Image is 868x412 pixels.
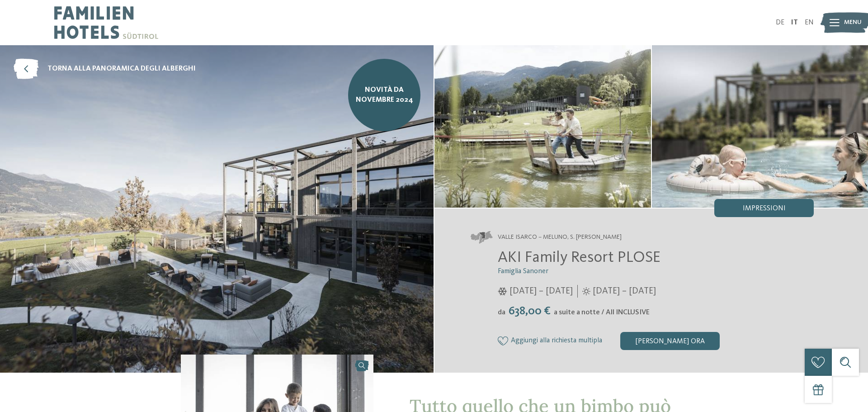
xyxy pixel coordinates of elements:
[434,45,651,208] img: AKI: tutto quello che un bimbo può desiderare
[498,287,507,295] i: Orari d'apertura inverno
[509,285,573,298] span: [DATE] – [DATE]
[593,285,656,298] span: [DATE] – [DATE]
[47,64,196,74] span: torna alla panoramica degli alberghi
[498,250,660,265] span: AKI Family Resort PLOSE
[506,305,553,317] span: 638,00 €
[498,309,505,316] span: da
[776,19,784,26] a: DE
[554,309,650,316] span: a suite a notte / All INCLUSIVE
[743,205,786,212] span: Impressioni
[791,19,798,26] a: IT
[582,287,590,295] i: Orari d'apertura estate
[620,332,720,350] div: [PERSON_NAME] ora
[844,18,862,27] span: Menu
[805,19,814,26] a: EN
[355,85,414,105] span: NOVITÀ da novembre 2024
[498,268,548,275] span: Famiglia Sanoner
[498,233,622,242] span: Valle Isarco – Meluno, S. [PERSON_NAME]
[14,59,196,79] a: torna alla panoramica degli alberghi
[511,337,602,345] span: Aggiungi alla richiesta multipla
